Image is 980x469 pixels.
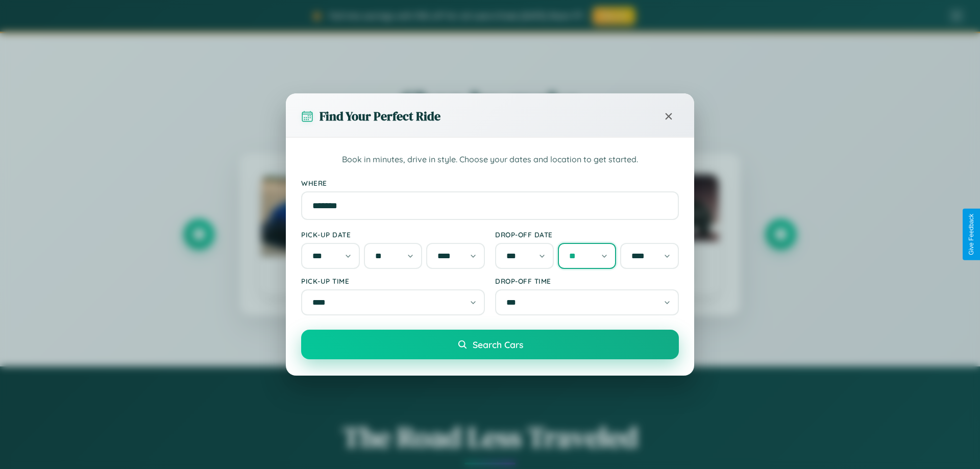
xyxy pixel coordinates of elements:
[301,153,679,166] p: Book in minutes, drive in style. Choose your dates and location to get started.
[301,179,679,187] label: Where
[320,108,440,125] h3: Find Your Perfect Ride
[495,230,679,239] label: Drop-off Date
[301,277,485,285] label: Pick-up Time
[301,230,485,239] label: Pick-up Date
[473,339,523,350] span: Search Cars
[495,277,679,285] label: Drop-off Time
[301,330,679,359] button: Search Cars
